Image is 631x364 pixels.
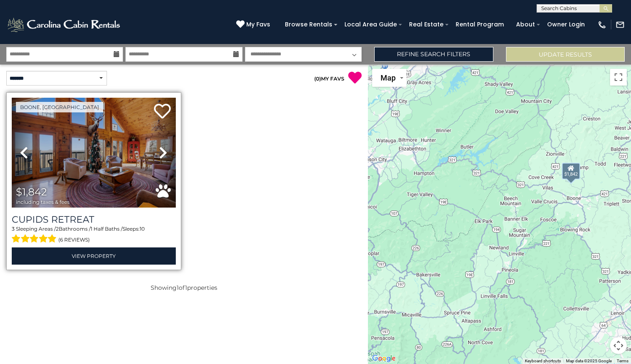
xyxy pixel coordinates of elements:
span: 1 [177,284,179,291]
span: 3 [12,226,15,232]
span: 1 Half Baths / [91,226,123,232]
button: Toggle fullscreen view [610,69,627,86]
img: thumbnail_163281209.jpeg [12,98,176,208]
span: 2 [56,226,59,232]
a: Open this area in Google Maps (opens a new window) [370,353,398,364]
p: Showing of properties [6,283,362,292]
span: 0 [316,75,319,82]
span: 1 [185,284,187,291]
a: (0)MY FAVS [314,75,344,82]
a: Cupids Retreat [12,214,176,225]
a: Real Estate [405,18,448,31]
a: View Property [12,247,176,265]
span: My Favs [246,20,270,29]
span: (6 reviews) [58,234,90,245]
a: Terms (opens in new tab) [617,359,628,363]
a: Add to favorites [154,103,171,121]
span: 10 [140,226,145,232]
div: $1,842 [562,163,580,179]
a: Owner Login [543,18,589,31]
a: My Favs [236,20,272,29]
a: Browse Rentals [281,18,336,31]
img: phone-regular-white.png [597,20,607,29]
a: About [512,18,539,31]
button: Update Results [506,47,625,62]
button: Keyboard shortcuts [525,358,561,364]
span: $1,842 [16,186,47,198]
span: ( ) [314,75,321,82]
img: White-1-2.png [6,16,123,33]
span: including taxes & fees [16,199,70,205]
img: Google [370,353,398,364]
span: Map data ©2025 Google [566,359,612,363]
div: Sleeping Areas / Bathrooms / Sleeps: [12,225,176,245]
img: mail-regular-white.png [615,20,625,29]
a: Refine Search Filters [374,47,493,62]
button: Map camera controls [610,337,627,354]
button: Change map style [372,69,407,87]
a: Rental Program [451,18,508,31]
a: Local Area Guide [340,18,401,31]
a: Boone, [GEOGRAPHIC_DATA] [16,102,103,112]
span: Map [381,73,396,82]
